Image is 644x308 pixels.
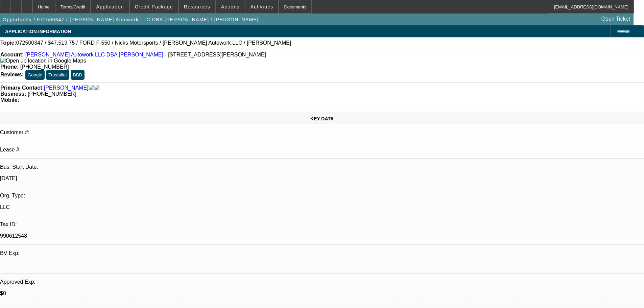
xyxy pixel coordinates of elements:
a: Open Ticket [599,13,633,25]
span: Opportunity / 072500347 / [PERSON_NAME] Autowork LLC DBA [PERSON_NAME] / [PERSON_NAME] [3,17,259,22]
button: Credit Package [130,0,178,13]
strong: Primary Contact: [0,85,44,91]
span: Resources [184,4,210,9]
img: Open up location in Google Maps [0,58,86,64]
button: Resources [179,0,215,13]
strong: Business: [0,91,26,97]
span: Actions [221,4,240,9]
span: - [STREET_ADDRESS][PERSON_NAME] [165,52,266,57]
span: Credit Package [135,4,173,9]
button: Application [91,0,129,13]
strong: Phone: [0,64,19,70]
a: [PERSON_NAME] Autowork LLC DBA [PERSON_NAME] [25,52,163,57]
button: Google [25,70,45,80]
strong: Mobile: [0,97,19,103]
img: facebook-icon.png [89,85,94,91]
button: Trustpilot [46,70,69,80]
span: APPLICATION INFORMATION [5,29,71,34]
strong: Account: [0,52,24,57]
button: Activities [245,0,279,13]
img: linkedin-icon.png [94,85,99,91]
span: Application [96,4,124,9]
span: [PHONE_NUMBER] [28,91,76,97]
strong: Reviews: [0,72,24,77]
span: [PHONE_NUMBER] [20,64,69,70]
span: 072500347 / $47,519.75 / FORD F-550 / Nicks Motorsports / [PERSON_NAME] Autowork LLC / [PERSON_NAME] [16,40,291,46]
a: View Google Maps [0,58,86,64]
button: BBB [71,70,85,80]
strong: Topic: [0,40,16,46]
button: Actions [216,0,245,13]
span: Activities [251,4,273,9]
a: [PERSON_NAME] [44,85,89,91]
span: KEY DATA [310,116,334,121]
span: Manage [617,29,630,33]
